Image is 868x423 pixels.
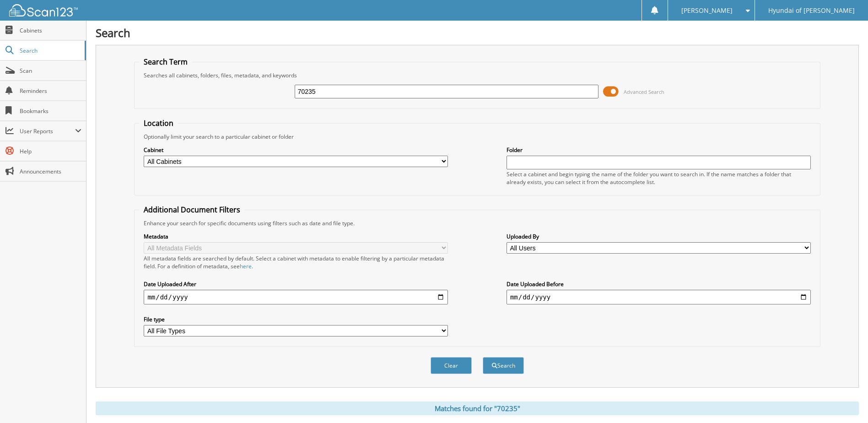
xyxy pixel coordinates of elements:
[139,57,192,67] legend: Search Term
[144,290,448,304] input: start
[483,357,524,374] button: Search
[20,127,75,135] span: User Reports
[20,27,81,34] span: Cabinets
[144,255,448,270] div: All metadata fields are searched by default. Select a cabinet with metadata to enable filtering b...
[768,8,855,13] span: Hyundai of [PERSON_NAME]
[96,25,859,40] h1: Search
[240,262,252,270] a: here
[681,8,733,13] span: [PERSON_NAME]
[507,170,811,186] div: Select a cabinet and begin typing the name of the folder you want to search in. If the name match...
[507,233,811,240] label: Uploaded By
[507,280,811,288] label: Date Uploaded Before
[144,146,448,154] label: Cabinet
[139,205,245,215] legend: Additional Document Filters
[20,147,81,155] span: Help
[96,401,859,415] div: Matches found for "70235"
[20,168,81,175] span: Announcements
[144,233,448,240] label: Metadata
[20,107,81,115] span: Bookmarks
[624,88,664,95] span: Advanced Search
[139,118,178,128] legend: Location
[144,280,448,288] label: Date Uploaded After
[20,67,81,75] span: Scan
[139,219,815,227] div: Enhance your search for specific documents using filters such as date and file type.
[431,357,472,374] button: Clear
[144,315,448,323] label: File type
[20,87,81,95] span: Reminders
[9,4,78,16] img: scan123-logo-white.svg
[139,71,815,79] div: Searches all cabinets, folders, files, metadata, and keywords
[507,146,811,154] label: Folder
[20,47,80,54] span: Search
[507,290,811,304] input: end
[139,133,815,141] div: Optionally limit your search to a particular cabinet or folder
